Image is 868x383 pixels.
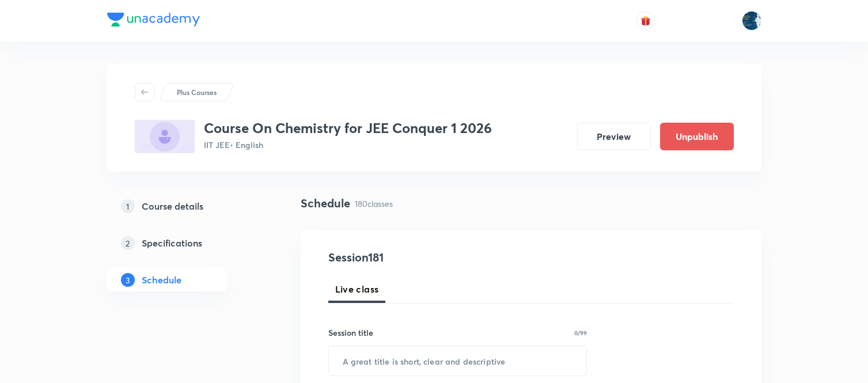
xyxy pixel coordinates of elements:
h3: Course On Chemistry for JEE Conquer 1 2026 [204,120,492,136]
button: Preview [577,123,651,150]
p: 0/99 [574,330,587,336]
h4: Schedule [301,195,350,212]
button: avatar [636,12,655,30]
img: 64F0A41F-1BF8-4215-9019-830990E154E5_plus.png [135,120,195,153]
img: Lokeshwar Chiluveru [742,11,761,31]
span: Live class [335,282,379,296]
h5: Specifications [142,236,202,250]
h4: Session 181 [328,249,539,266]
a: Company Logo [107,13,200,29]
p: 3 [121,273,135,287]
p: IIT JEE • English [204,139,492,151]
p: 180 classes [355,198,393,210]
img: Company Logo [107,13,200,26]
h6: Session title [328,327,373,339]
h5: Course details [142,199,203,213]
input: A great title is short, clear and descriptive [329,346,587,376]
a: 2Specifications [107,232,264,255]
img: avatar [640,16,651,26]
p: 1 [121,199,135,213]
button: Unpublish [660,123,734,150]
p: 2 [121,236,135,250]
p: Plus Courses [177,87,217,97]
a: 1Course details [107,195,264,218]
h5: Schedule [142,273,181,287]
